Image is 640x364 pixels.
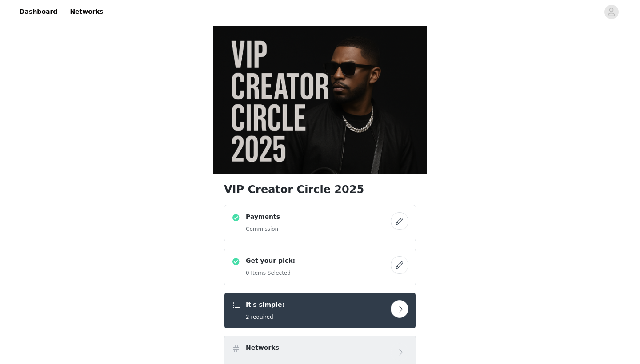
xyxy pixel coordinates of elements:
h1: VIP Creator Circle 2025 [224,182,416,198]
h4: Get your pick: [246,256,295,265]
a: Networks [64,2,108,22]
div: avatar [607,5,616,19]
h5: 2 required [246,313,284,321]
div: It's simple: [224,293,416,328]
h4: Networks [246,343,279,352]
div: Payments [224,205,416,241]
h5: Commission [246,225,280,233]
div: Get your pick: [224,249,416,285]
h4: Payments [246,212,280,222]
h4: It's simple: [246,300,284,309]
a: Dashboard [14,2,63,22]
h5: 0 Items Selected [246,269,295,277]
img: campaign image [213,26,427,174]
